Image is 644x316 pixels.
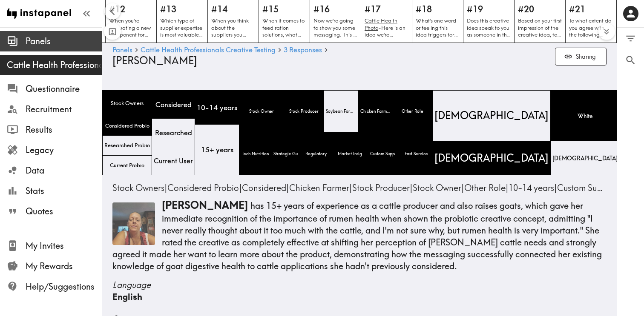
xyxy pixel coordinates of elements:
[289,182,349,193] span: Chicken Farmer
[598,23,615,40] button: Expand to show all items
[240,149,270,159] span: Tech Nutrition
[416,17,460,38] p: What's one word or feeling this idea triggers for you? Do you like the creative idea? Why or why ...
[109,17,153,38] p: When you're evaluating a new component for your cattle feed rations, what are the top 3 qualities...
[199,143,235,157] span: 15+ years
[247,107,276,116] span: Stock Owner
[141,46,276,54] a: Cattle Health Professionals Creative Testing
[195,101,239,114] span: 10-14 years
[365,3,408,15] h5: #17
[464,182,509,193] span: |
[104,23,121,40] button: Toggle between responses and questions
[284,46,322,53] span: 3 Responses
[242,182,286,193] span: Considered
[365,17,397,31] u: Cattle Health Photo
[26,185,102,197] span: Stats
[617,28,644,49] button: Filter Responses
[467,17,511,38] p: Does this creative idea speak to you as someone in the industry? Tell us why or why not in detail.
[108,160,146,171] span: Current Probio
[400,107,425,116] span: Other Role
[625,54,636,66] span: Search
[365,17,408,38] p: Here is an idea we're exploring to capture attention and express what makes probiotics for stocke...
[467,3,511,15] h5: #19
[112,291,142,302] span: English
[26,205,102,217] span: Quotes
[324,107,358,116] span: Soybean Farmer
[162,199,248,211] span: [PERSON_NAME]
[211,3,255,15] h5: #14
[112,182,164,193] span: Stock Owners
[167,182,242,193] span: |
[104,3,121,20] button: Scroll left
[289,182,352,193] span: |
[26,35,102,47] span: Panels
[352,182,410,193] span: Stock Producer
[112,54,197,67] span: [PERSON_NAME]
[26,103,102,115] span: Recruitment
[304,149,336,159] span: Regulatory Exp
[413,182,461,193] span: Stock Owner
[509,182,557,193] span: |
[26,240,102,252] span: My Invites
[557,182,618,193] span: Custom Support
[569,3,613,15] h5: #21
[152,154,195,167] span: Current User
[403,149,430,159] span: Fast Service
[7,59,102,71] span: Cattle Health Professionals Creative Testing
[551,152,619,164] span: [DEMOGRAPHIC_DATA]
[576,110,595,122] span: White
[464,182,506,193] span: Other Role
[109,98,145,108] span: Stock Owners
[26,165,102,177] span: Data
[112,279,607,291] span: Language
[433,107,550,124] span: [DEMOGRAPHIC_DATA]
[167,182,239,193] span: Considered Probio
[336,149,368,159] span: Market Insights
[518,17,562,38] p: Based on your first impression of the creative idea, tell us how well this shifts your existing p...
[26,260,102,272] span: My Rewards
[160,3,204,15] h5: #13
[557,182,621,193] span: |
[103,140,152,151] span: Researched Probio
[262,17,306,38] p: When it comes to feed ration solutions, what support or partnership do you most want from a suppl...
[368,149,400,159] span: Custom Support
[26,83,102,95] span: Questionnaire
[242,182,289,193] span: |
[413,182,464,193] span: |
[262,3,306,15] h5: #15
[272,149,304,159] span: Strategic Guide
[153,126,194,139] span: Researched
[433,149,550,167] span: [DEMOGRAPHIC_DATA]
[416,3,460,15] h5: #18
[211,17,255,38] p: When you think about the suppliers you currently work with, what differences (if any) really stan...
[313,3,357,15] h5: #16
[518,3,562,15] h5: #20
[617,49,644,71] button: Search
[112,198,607,272] p: has 15+ years of experience as a cattle producer and also raises goats, which gave her immediate ...
[352,182,413,193] span: |
[160,17,204,38] p: Which type of supplier expertise is most valuable to you in supporting cattle feed and nutrition ...
[154,98,193,111] span: Considered
[569,17,613,38] p: To what extent do you agree with the following statement? "This messaging encourages/makes me wan...
[26,144,102,156] span: Legacy
[26,124,102,136] span: Results
[103,120,151,131] span: Considered Probio
[284,46,322,54] a: 3 Responses
[625,33,636,44] span: Filter Responses
[112,46,132,54] a: Panels
[112,202,155,245] img: Thumbnail
[26,281,102,293] span: Help/Suggestions
[109,3,153,15] h5: #12
[112,182,167,193] span: |
[313,17,357,38] p: Now we're going to show you some messaging. This is not meant to be an advertisement or a creativ...
[509,182,554,193] span: 10-14 years
[555,48,607,66] button: Sharing
[359,107,393,116] span: Chicken Farmer
[287,107,320,116] span: Stock Producer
